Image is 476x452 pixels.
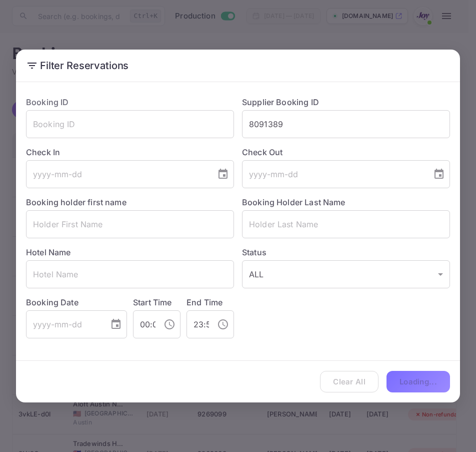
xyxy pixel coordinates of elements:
button: Choose time, selected time is 12:00 AM [159,314,179,334]
label: Status [242,246,450,258]
label: End Time [186,297,222,307]
input: Booking ID [26,110,234,138]
label: Start Time [133,297,172,307]
input: hh:mm [133,310,155,338]
label: Supplier Booking ID [242,97,319,107]
input: Holder Last Name [242,210,450,238]
div: ALL [242,260,450,288]
input: hh:mm [186,310,209,338]
label: Booking holder first name [26,197,126,207]
input: yyyy-mm-dd [26,160,209,188]
button: Choose time, selected time is 11:59 PM [213,314,233,334]
input: Hotel Name [26,260,234,288]
label: Check Out [242,146,450,158]
label: Check In [26,146,234,158]
label: Booking Holder Last Name [242,197,345,207]
input: Supplier Booking ID [242,110,450,138]
input: yyyy-mm-dd [26,310,102,338]
label: Booking ID [26,97,69,107]
label: Booking Date [26,296,127,308]
button: Choose date [429,164,449,184]
input: Holder First Name [26,210,234,238]
label: Hotel Name [26,247,71,257]
input: yyyy-mm-dd [242,160,425,188]
h2: Filter Reservations [16,50,460,82]
button: Choose date [106,314,126,334]
button: Choose date [213,164,233,184]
